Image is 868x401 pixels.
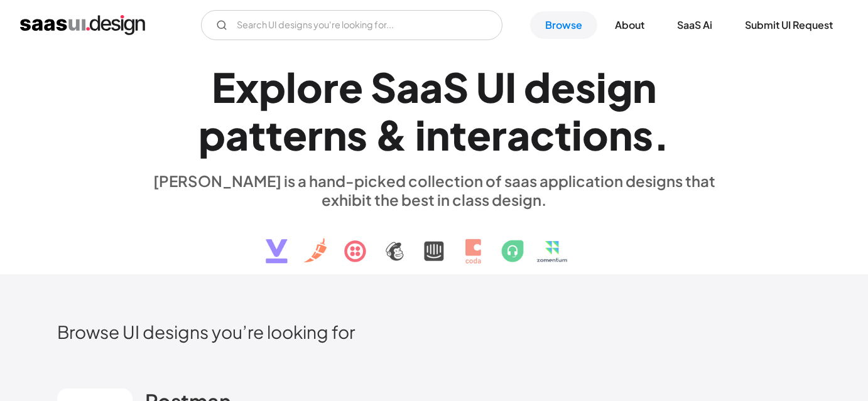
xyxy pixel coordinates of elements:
[296,63,323,111] div: o
[443,63,469,111] div: S
[596,63,607,111] div: i
[396,63,420,111] div: a
[662,11,727,39] a: SaaS Ai
[530,110,555,159] div: c
[415,110,426,159] div: i
[632,110,653,159] div: s
[420,63,443,111] div: a
[212,63,236,111] div: E
[530,11,597,39] a: Browse
[524,63,551,111] div: d
[145,171,723,209] div: [PERSON_NAME] is a hand-picked collection of saas application designs that exhibit the best in cl...
[323,63,339,111] div: r
[198,110,225,159] div: p
[609,110,632,159] div: n
[249,110,266,159] div: t
[145,63,723,159] h1: Explore SaaS UI design patterns & interactions.
[57,321,811,343] h2: Browse UI designs you’re looking for
[307,110,323,159] div: r
[375,110,408,159] div: &
[323,110,347,159] div: n
[266,110,283,159] div: t
[600,11,659,39] a: About
[582,110,609,159] div: o
[575,63,596,111] div: s
[491,110,507,159] div: r
[572,110,582,159] div: i
[632,63,656,111] div: n
[236,63,259,111] div: x
[476,63,505,111] div: U
[467,110,491,159] div: e
[551,63,575,111] div: e
[653,110,670,159] div: .
[259,63,286,111] div: p
[201,10,502,40] form: Email Form
[201,10,502,40] input: Search UI designs you're looking for...
[426,110,450,159] div: n
[555,110,572,159] div: t
[607,63,632,111] div: g
[286,63,296,111] div: l
[225,110,249,159] div: a
[507,110,530,159] div: a
[20,15,145,35] a: home
[244,209,624,274] img: text, icon, saas logo
[347,110,367,159] div: s
[283,110,307,159] div: e
[730,11,848,39] a: Submit UI Request
[505,63,516,111] div: I
[339,63,363,111] div: e
[371,63,396,111] div: S
[450,110,467,159] div: t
